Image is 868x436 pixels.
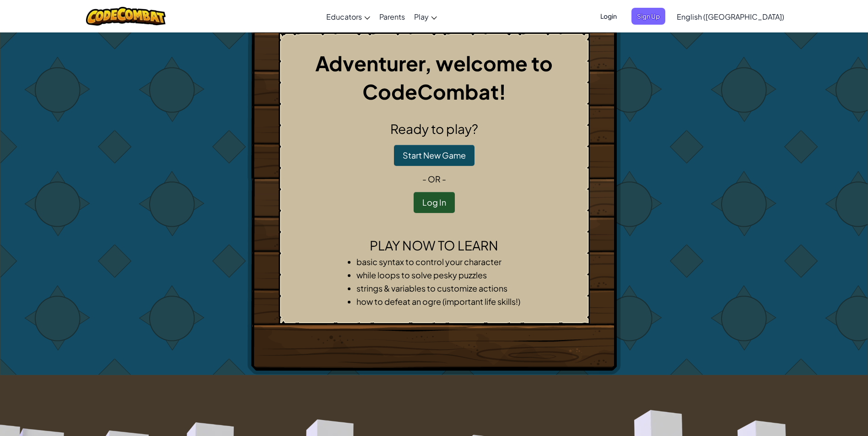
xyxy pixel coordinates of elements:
[672,4,789,29] a: English ([GEOGRAPHIC_DATA])
[414,192,455,213] button: Log In
[422,174,428,184] span: -
[631,8,665,25] button: Sign Up
[441,174,446,184] span: -
[286,119,582,138] h2: Ready to play?
[595,8,622,25] button: Login
[356,255,530,268] li: basic syntax to control your character
[356,295,530,308] li: how to defeat an ogre (important life skills!)
[86,7,166,26] img: CodeCombat logo
[375,4,410,29] a: Parents
[414,12,429,21] span: Play
[356,268,530,282] li: while loops to solve pesky puzzles
[322,4,375,29] a: Educators
[394,145,474,166] button: Start New Game
[326,12,362,21] span: Educators
[286,49,582,106] h1: Adventurer, welcome to CodeCombat!
[428,174,441,184] span: or
[677,12,784,21] span: English ([GEOGRAPHIC_DATA])
[410,4,442,29] a: Play
[356,282,530,295] li: strings & variables to customize actions
[286,236,582,255] h2: Play now to learn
